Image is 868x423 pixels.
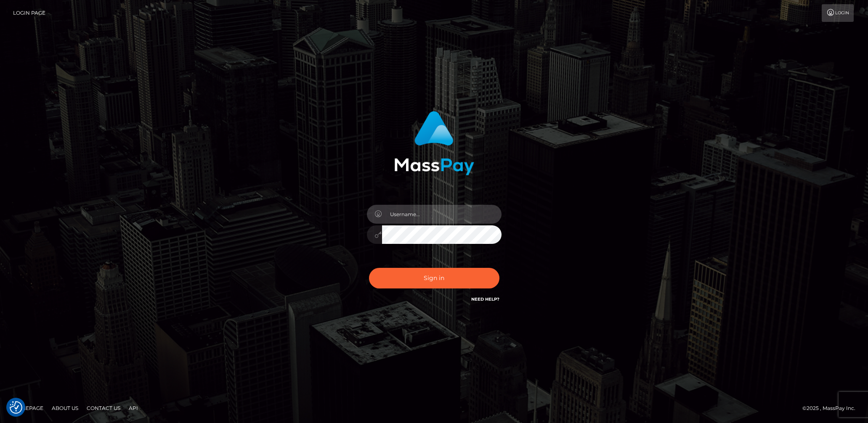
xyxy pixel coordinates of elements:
a: Homepage [9,402,47,415]
img: MassPay Login [394,111,474,175]
a: Login Page [13,4,45,22]
a: Need Help? [471,296,499,302]
a: About Us [48,402,82,415]
input: Username... [382,205,502,224]
a: Contact Us [83,402,124,415]
button: Sign in [369,268,499,288]
div: © 2025 , MassPay Inc. [802,404,862,413]
button: Consent Preferences [10,401,22,414]
a: Login [822,4,854,22]
a: API [125,402,141,415]
img: Revisit consent button [10,401,22,414]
